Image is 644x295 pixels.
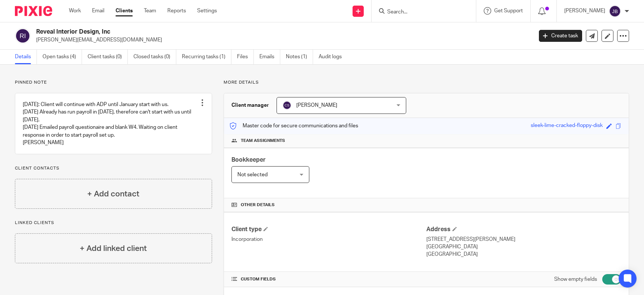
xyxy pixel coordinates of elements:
a: Email [92,7,104,15]
p: Client contacts [15,165,212,171]
h4: + Add contact [87,188,139,200]
a: Recurring tasks (1) [182,50,231,64]
a: Audit logs [319,50,347,64]
p: More details [224,80,629,86]
span: Bookkeeper [231,157,266,163]
a: Team [144,7,156,15]
h4: + Add linked client [80,243,147,254]
h3: Client manager [231,102,269,109]
a: Client tasks (0) [88,50,128,64]
p: [PERSON_NAME][EMAIL_ADDRESS][DOMAIN_NAME] [36,36,528,44]
img: svg%3E [282,101,291,110]
h4: Client type [231,226,426,233]
p: Pinned note [15,80,212,86]
p: Incorporation [231,236,426,243]
a: Reports [167,7,186,15]
p: [GEOGRAPHIC_DATA] [426,251,621,258]
a: Clients [116,7,133,15]
input: Search [386,9,454,16]
a: Notes (1) [286,50,313,64]
h4: CUSTOM FIELDS [231,276,426,282]
span: [PERSON_NAME] [296,103,337,108]
a: Emails [259,50,280,64]
a: Settings [197,7,217,15]
div: sleek-lime-cracked-floppy-disk [531,122,603,130]
a: Closed tasks (0) [133,50,176,64]
img: Pixie [15,6,52,16]
a: Details [15,50,37,64]
p: Linked clients [15,220,212,226]
p: [PERSON_NAME] [564,7,605,15]
a: Files [237,50,254,64]
a: Create task [539,30,582,42]
span: Get Support [494,8,523,13]
a: Work [69,7,81,15]
p: [STREET_ADDRESS][PERSON_NAME] [426,236,621,243]
span: Team assignments [241,138,285,144]
p: [GEOGRAPHIC_DATA] [426,243,621,251]
label: Show empty fields [554,276,597,283]
img: svg%3E [609,5,621,17]
p: Master code for secure communications and files [230,122,358,130]
h2: Reveal Interior Design, Inc [36,28,429,36]
h4: Address [426,226,621,233]
img: svg%3E [15,28,31,44]
a: Open tasks (4) [42,50,82,64]
span: Not selected [237,172,268,177]
span: Other details [241,202,275,208]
